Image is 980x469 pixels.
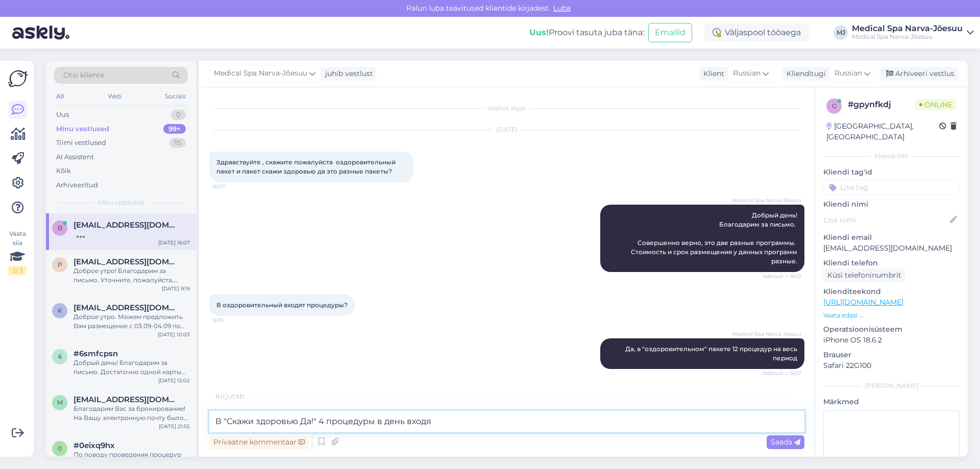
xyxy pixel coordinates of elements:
div: [DATE] 12:02 [158,377,190,384]
span: m [57,399,63,406]
p: Märkmed [823,397,960,407]
span: Medical Spa Narva-Jõesuu [732,330,801,338]
p: Kliendi email [823,232,960,243]
span: Nähtud ✓ 16:17 [763,369,801,377]
a: [URL][DOMAIN_NAME] [823,298,903,307]
img: Askly Logo [8,69,28,88]
div: Arhiveeri vestlus [880,67,959,81]
div: Добрый день! Благодарим за письмо. Достаточно одной карты клиента. Хорошего дня! [73,358,190,377]
p: iPhone OS 18.6.2 [823,335,960,345]
span: Nähtud ✓ 16:12 [763,273,801,280]
p: Brauser [823,350,960,360]
div: Web [106,90,124,103]
a: Medical Spa Narva-JõesuuMedical Spa Narva-Jõesuu [852,24,974,41]
div: Küsi telefoninumbrit [823,268,905,282]
span: planeta37@mail.ru [73,257,180,266]
span: 16:15 [212,316,251,324]
span: Saada [771,437,800,447]
div: Privaatne kommentaar [209,435,309,449]
textarea: В "Скажи здоровью Да!" 4 процедуры в день вход [209,411,804,432]
div: Klient [699,68,724,79]
p: Operatsioonisüsteem [823,324,960,335]
div: [DATE] 21:55 [159,423,190,430]
span: #6smfcpsn [73,349,118,358]
span: Minu vestlused [98,198,144,207]
span: marina.001@mail.ru [73,395,180,404]
p: [EMAIL_ADDRESS][DOMAIN_NAME] [823,243,960,254]
div: Väljaspool tööaega [704,23,809,42]
div: [PERSON_NAME] [823,381,960,390]
div: [DATE] 10:03 [158,331,190,338]
div: Socials [163,90,188,103]
div: 15 [169,138,186,148]
div: Proovi tasuta juba täna: [529,27,644,39]
div: Tiimi vestlused [56,138,106,148]
span: Medical Spa Narva-Jõesuu [732,196,801,204]
div: 99+ [163,124,186,134]
span: p [58,261,62,268]
div: [DATE] [209,125,804,134]
div: All [54,90,66,103]
div: Arhiveeritud [56,180,98,190]
b: Uus! [529,28,549,37]
div: [DATE] 16:07 [158,239,190,246]
span: brigitta5@list.ru [73,220,180,230]
div: Kliendi info [823,152,960,161]
p: Klienditeekond [823,286,960,297]
p: Vaata edasi ... [823,311,960,320]
span: kannuka25@gmail.com [73,303,180,312]
span: g [832,102,837,110]
p: Kliendi telefon [823,258,960,268]
div: # gpynfkdj [848,98,915,111]
span: 6 [58,353,62,360]
span: Luba [550,4,574,13]
div: 2 / 3 [8,266,27,275]
span: Online [915,99,957,110]
span: В оздоровительный входят процедуры? [216,301,348,309]
input: Lisa tag [823,180,960,195]
div: 0 [171,110,186,120]
span: 0 [58,445,62,452]
span: b [58,224,62,232]
div: [DATE] 9:19 [162,285,190,292]
div: Kõik [56,166,71,176]
span: Здравствуйте , скажите пожалуйста оздоровительный пакет и пакет скажи здоровью да это разные пакеты? [216,158,397,175]
span: . [244,391,246,401]
div: Minu vestlused [56,124,109,134]
div: [GEOGRAPHIC_DATA], [GEOGRAPHIC_DATA] [826,121,939,142]
span: 16:07 [212,183,251,190]
div: Благодарим Вас за бронирование! На Вашу электронную почту было отправлено подтверждение бронирова... [73,404,190,423]
span: Russian [733,68,761,79]
div: Uus [56,110,69,120]
span: #0eixq9hx [73,441,115,450]
div: AI Assistent [56,152,94,162]
div: Klienditugi [782,68,826,79]
div: Kirjutab [209,391,804,402]
span: Russian [835,68,862,79]
span: k [58,307,62,314]
div: Medical Spa Narva-Jõesuu [852,33,963,41]
div: Доброе утро. Можем предложить Вам размещение с 03.09-04.09 по пакету: 1.мини-пакет "Здоровье" -ст... [73,312,190,331]
button: Emailid [648,23,692,42]
div: MJ [834,26,848,40]
div: По поводу проведения процедур пока не можем сообщить точно. Возможно, в период праздничных дней г... [73,450,190,468]
span: Medical Spa Narva-Jõesuu [214,68,307,79]
div: juhib vestlust [321,68,373,79]
span: Да, в "оздоровительном" пакете 12 процедур на весь период [625,345,799,362]
div: Доброе утро! Благодарим за письмо. Уточните, пожалуйста, желаемые даты размещения, а также по как... [73,266,190,285]
input: Lisa nimi [824,214,948,226]
div: Vaata siia [8,229,27,275]
p: Safari 22G100 [823,360,960,371]
p: Kliendi tag'id [823,167,960,178]
span: Otsi kliente [63,70,104,81]
div: Vestlus algas [209,104,804,113]
div: Medical Spa Narva-Jõesuu [852,24,963,33]
p: Kliendi nimi [823,199,960,210]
